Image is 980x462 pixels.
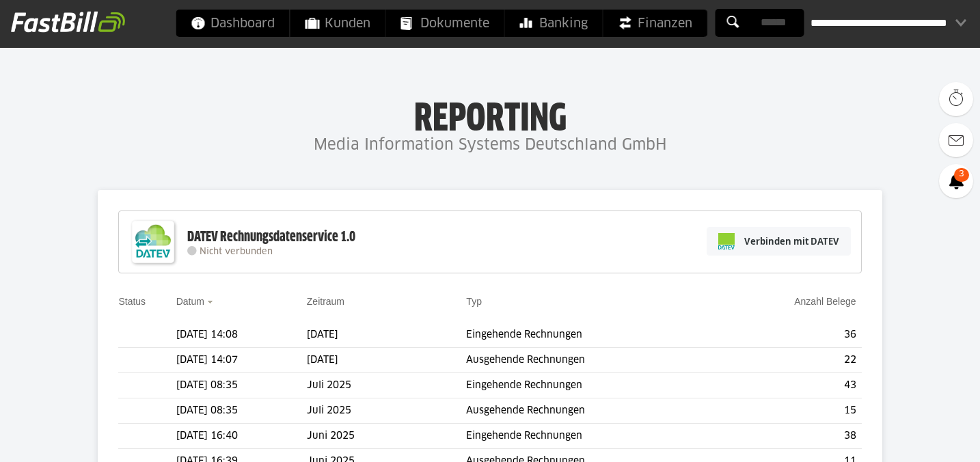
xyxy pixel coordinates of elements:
span: Nicht verbunden [200,247,273,256]
span: 3 [954,168,969,182]
h1: Reporting [137,96,843,132]
iframe: Öffnet ein Widget, in dem Sie weitere Informationen finden [875,421,966,455]
img: fastbill_logo_white.png [11,11,125,33]
td: [DATE] 14:07 [176,348,307,373]
a: Anzahl Belege [794,296,856,307]
td: Juli 2025 [307,398,467,424]
td: Eingehende Rechnungen [466,323,718,348]
td: [DATE] [307,348,467,373]
img: DATEV-Datenservice Logo [126,215,180,269]
div: DATEV Rechnungsdatenservice 1.0 [187,228,355,246]
a: Banking [505,10,603,37]
span: Banking [520,10,588,37]
td: [DATE] 14:08 [176,323,307,348]
td: [DATE] 08:35 [176,373,307,398]
a: Dashboard [176,10,290,37]
td: Juni 2025 [307,424,467,449]
td: Ausgehende Rechnungen [466,348,718,373]
a: Typ [466,296,482,307]
td: 15 [719,398,862,424]
span: Dokumente [401,10,489,37]
td: Eingehende Rechnungen [466,373,718,398]
td: 43 [719,373,862,398]
a: Zeitraum [307,296,344,307]
img: sort_desc.gif [207,301,216,303]
td: 36 [719,323,862,348]
td: Juli 2025 [307,373,467,398]
span: Dashboard [191,10,275,37]
img: pi-datev-logo-farbig-24.svg [718,233,735,249]
td: [DATE] 16:40 [176,424,307,449]
a: Dokumente [386,10,504,37]
a: Verbinden mit DATEV [707,227,851,256]
td: [DATE] 08:35 [176,398,307,424]
span: Kunden [305,10,370,37]
td: 22 [719,348,862,373]
span: Finanzen [618,10,692,37]
td: Ausgehende Rechnungen [466,398,718,424]
a: 3 [939,164,973,198]
td: 38 [719,424,862,449]
a: Finanzen [603,10,707,37]
span: Verbinden mit DATEV [744,234,839,248]
td: [DATE] [307,323,467,348]
a: Kunden [290,10,385,37]
td: Eingehende Rechnungen [466,424,718,449]
a: Status [118,296,146,307]
a: Datum [176,296,204,307]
